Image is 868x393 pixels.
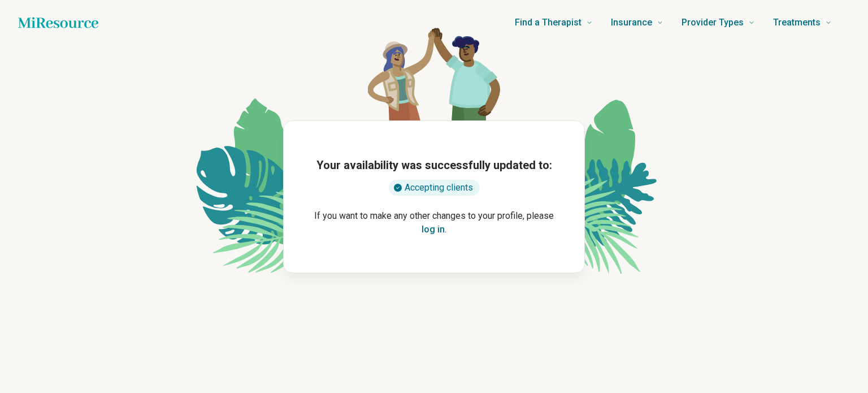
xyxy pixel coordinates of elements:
h1: Your availability was successfully updated to: [316,157,552,173]
p: If you want to make any other changes to your profile, please . [302,209,566,236]
span: Insurance [611,15,652,31]
span: Treatments [773,15,821,31]
button: log in [422,223,445,236]
span: Provider Types [682,15,744,31]
div: Accepting clients [389,180,480,196]
a: Home page [18,11,98,34]
span: Find a Therapist [515,15,581,31]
